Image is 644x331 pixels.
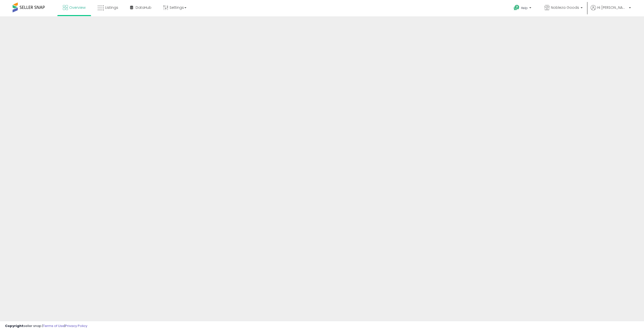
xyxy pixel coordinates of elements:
[69,5,86,10] span: Overview
[513,5,520,11] i: Get Help
[521,6,528,10] span: Help
[105,5,118,10] span: Listings
[591,5,631,16] a: Hi [PERSON_NAME]
[551,5,579,10] span: Nobleza Goods
[510,1,536,16] a: Help
[597,5,627,10] span: Hi [PERSON_NAME]
[136,5,151,10] span: DataHub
